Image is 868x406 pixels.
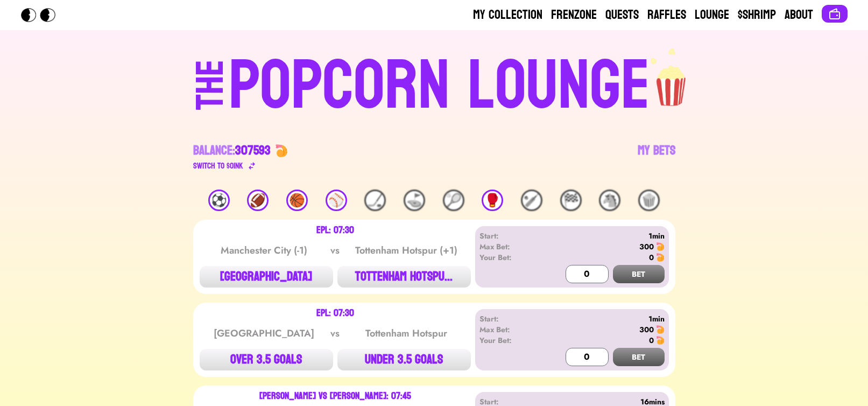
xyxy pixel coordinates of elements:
div: 0 [649,335,654,346]
a: $Shrimp [738,6,776,24]
div: THE [190,60,229,131]
a: Lounge [695,6,729,24]
a: Raffles [647,6,686,24]
div: vs [328,326,342,341]
div: 0 [649,252,654,263]
button: [GEOGRAPHIC_DATA] [200,266,333,288]
button: UNDER 3.5 GOALS [337,349,471,370]
div: Tottenham Hotspur (+1) [352,243,461,258]
img: 🍤 [275,144,288,157]
a: My Bets [638,142,675,172]
a: THEPOPCORN LOUNGEpopcorn [103,47,766,121]
img: 🍤 [656,325,665,334]
div: ⛳️ [404,190,425,211]
a: My Collection [473,6,542,24]
div: 🏏 [521,190,542,211]
button: BET [613,348,665,366]
img: popcorn [650,47,694,108]
div: [GEOGRAPHIC_DATA] [209,326,318,341]
div: Switch to $ OINK [193,159,243,172]
div: Your Bet: [479,335,541,346]
div: 1min [541,313,664,324]
button: BET [613,265,665,283]
div: 🍿 [638,190,660,211]
div: POPCORN LOUNGE [229,52,650,121]
div: 🥊 [482,190,503,211]
div: 🏒 [364,190,386,211]
div: [PERSON_NAME] vs [PERSON_NAME]: 07:45 [259,392,411,401]
div: 🏀 [286,190,308,211]
div: EPL: 07:30 [316,226,354,235]
div: 🏈 [247,190,269,211]
img: 🍤 [656,253,665,262]
div: Max Bet: [479,241,541,252]
div: 🎾 [443,190,464,211]
a: About [785,6,813,24]
div: Balance: [193,142,271,159]
div: Manchester City (-1) [209,243,318,258]
div: EPL: 07:30 [316,309,354,318]
div: Max Bet: [479,324,541,335]
img: Connect wallet [828,8,841,20]
a: Frenzone [551,6,597,24]
div: 🐴 [599,190,620,211]
div: ⚾️ [326,190,347,211]
div: 300 [639,241,654,252]
a: Quests [605,6,639,24]
div: 🏁 [560,190,582,211]
button: TOTTENHAM HOTSPU... [337,266,471,288]
span: 307593 [235,139,271,162]
button: OVER 3.5 GOALS [200,349,333,370]
img: 🍤 [656,242,665,251]
div: vs [328,243,342,258]
div: 300 [639,324,654,335]
div: Start: [479,230,541,241]
div: ⚽️ [208,190,230,211]
div: Tottenham Hotspur [352,326,461,341]
div: Your Bet: [479,252,541,263]
div: 1min [541,230,664,241]
img: Popcorn [21,8,64,22]
img: 🍤 [656,336,665,345]
div: Start: [479,313,541,324]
